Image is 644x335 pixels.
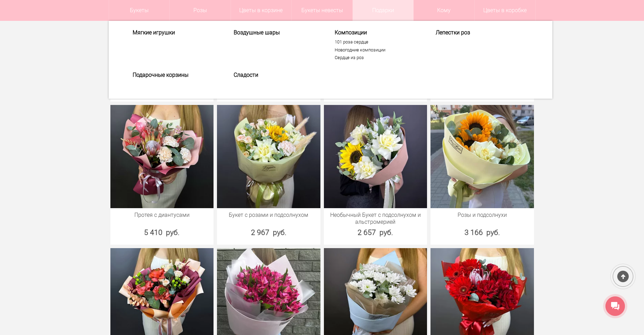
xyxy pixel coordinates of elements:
[234,29,319,36] a: Воздушные шары
[436,29,521,36] a: Лепестки роз
[430,105,534,209] img: Розы и подсолнухи
[220,212,317,219] a: Букет с розами и подсолнухом
[324,227,427,238] div: 2 657 руб.
[335,55,420,60] a: Сердце из роз
[217,105,320,209] img: Букет с розами и подсолнухом
[110,105,214,209] img: Протея с диантусами
[430,227,534,238] div: 3 166 руб.
[133,29,218,36] a: Мягкие игрушки
[324,105,427,209] img: Необычный Букет с подсолнухом и альстромерией
[234,72,319,78] a: Сладости
[327,212,424,226] a: Необычный Букет с подсолнухом и альстромерией
[335,47,420,53] a: Новогодние композиции
[335,29,420,36] span: Композиции
[217,227,320,238] div: 2 967 руб.
[335,39,420,45] a: 101 роза сердце
[133,72,218,78] a: Подарочные корзины
[434,212,530,219] a: Розы и подсолнухи
[110,227,214,238] div: 5 410 руб.
[114,212,210,219] a: Протея с диантусами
